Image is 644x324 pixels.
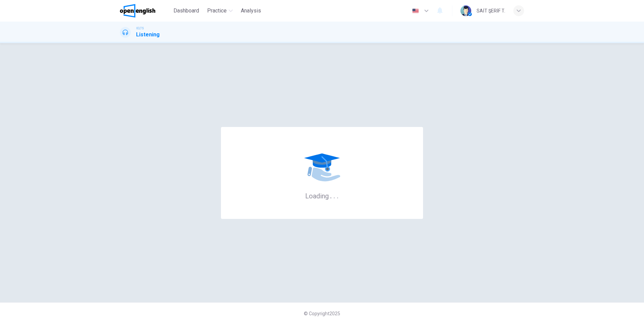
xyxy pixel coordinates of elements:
div: SAİT ŞERİF T. [477,7,505,15]
span: IELTS [136,26,144,31]
img: Profile picture [460,5,471,16]
span: Analysis [241,7,261,15]
span: © Copyright 2025 [304,311,340,316]
h6: . [330,190,332,201]
span: Practice [207,7,227,15]
img: en [411,8,420,13]
button: Analysis [238,5,264,17]
button: Practice [204,5,235,17]
h6: . [333,190,335,201]
button: Dashboard [171,5,202,17]
h1: Listening [136,31,160,39]
a: OpenEnglish logo [120,4,171,18]
h6: . [336,190,339,201]
h6: Loading [305,191,339,200]
span: Dashboard [173,7,199,15]
img: OpenEnglish logo [120,4,155,18]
